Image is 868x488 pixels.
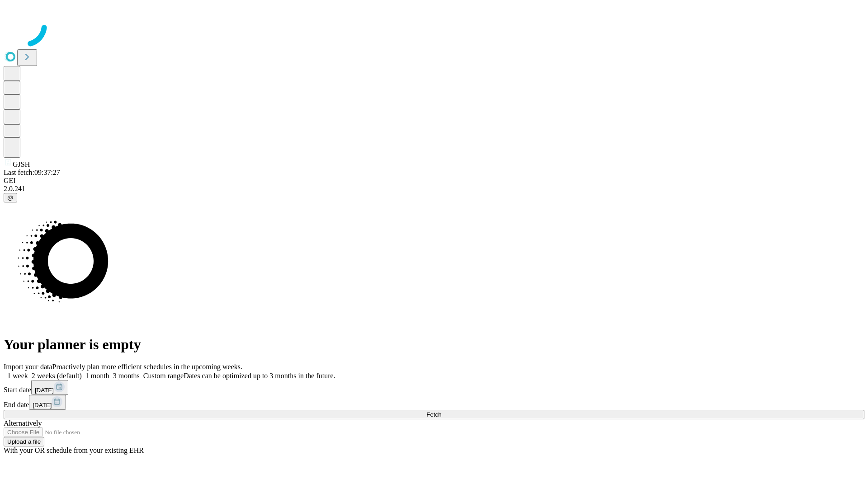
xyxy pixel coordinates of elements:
[29,395,66,410] button: [DATE]
[7,194,14,201] span: @
[85,372,109,380] span: 1 month
[4,169,60,176] span: Last fetch: 09:37:27
[143,372,184,380] span: Custom range
[35,387,54,394] span: [DATE]
[4,446,144,454] span: With your OR schedule from your existing EHR
[4,395,864,410] div: End date
[4,185,864,193] div: 2.0.241
[4,177,864,185] div: GEI
[184,372,335,380] span: Dates can be optimized up to 3 months in the future.
[4,363,52,371] span: Import your data
[33,402,52,408] span: [DATE]
[113,372,140,380] span: 3 months
[13,160,30,168] span: GJSH
[7,372,28,380] span: 1 week
[4,336,864,353] h1: Your planner is empty
[32,372,82,380] span: 2 weeks (default)
[4,437,44,446] button: Upload a file
[426,411,441,418] span: Fetch
[4,380,864,395] div: Start date
[52,363,242,371] span: Proactively plan more efficient schedules in the upcoming weeks.
[4,419,42,427] span: Alternatively
[4,193,17,202] button: @
[31,380,68,395] button: [DATE]
[4,410,864,419] button: Fetch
